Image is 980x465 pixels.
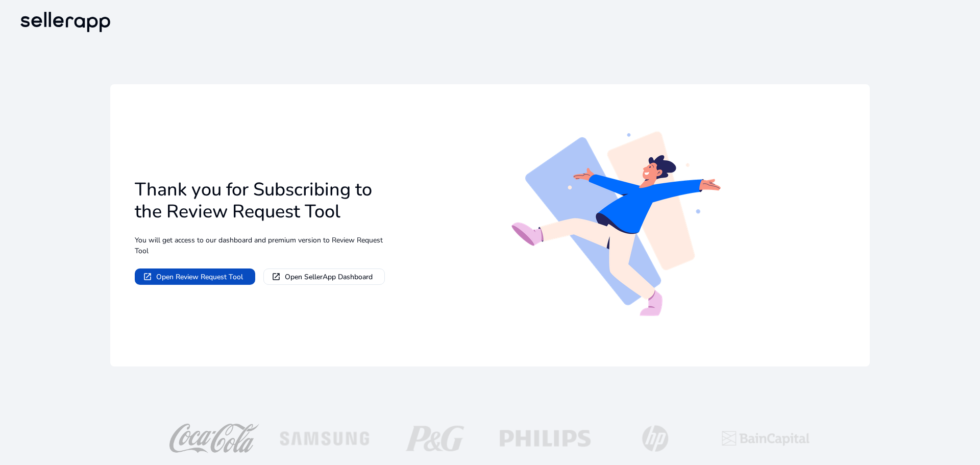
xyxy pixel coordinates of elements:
span: Open Review Request Tool [156,272,243,282]
mat-icon: open_in_new [143,272,152,281]
button: Open Review Request Tool [135,268,255,285]
button: Open SellerApp Dashboard [263,268,385,285]
mat-icon: open_in_new [272,272,281,281]
img: p-g-logo-white.png [386,424,484,453]
img: baincapitalTopLogo.png [717,424,815,453]
p: You will get access to our dashboard and premium version to Review Request Tool [135,235,389,256]
span: Open SellerApp Dashboard [285,272,373,282]
img: sellerapp-logo [16,8,114,36]
img: hp-logo-white.png [606,424,704,453]
img: philips-logo-white.png [496,424,594,453]
h1: Thank you for Subscribing to the Review Request Tool [135,179,389,223]
img: coca-cola-logo.png [165,424,263,453]
img: Samsung-logo-white.png [276,424,374,453]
